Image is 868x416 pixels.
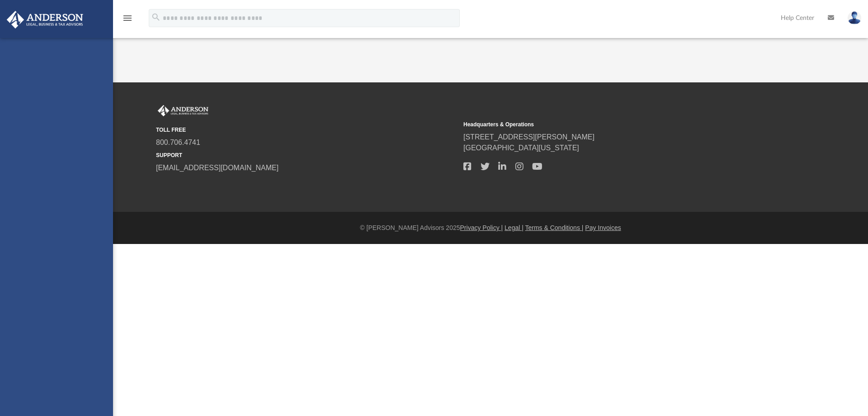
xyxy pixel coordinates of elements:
small: Headquarters & Operations [463,120,764,129]
img: Anderson Advisors Platinum Portal [156,105,210,117]
a: 800.706.4741 [156,139,200,146]
a: Privacy Policy | [460,224,503,231]
a: [STREET_ADDRESS][PERSON_NAME] [463,133,594,141]
img: Anderson Advisors Platinum Portal [4,11,86,29]
a: Legal | [505,224,524,231]
i: search [151,12,161,22]
a: [GEOGRAPHIC_DATA][US_STATE] [463,144,579,152]
div: © [PERSON_NAME] Advisors 2025 [113,223,868,233]
a: Terms & Conditions | [525,224,584,231]
small: TOLL FREE [156,126,457,134]
img: User Pic [848,11,861,24]
i: menu [122,13,133,24]
small: SUPPORT [156,151,457,159]
a: [EMAIL_ADDRESS][DOMAIN_NAME] [156,164,278,172]
a: menu [122,17,133,24]
a: Pay Invoices [585,224,621,231]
